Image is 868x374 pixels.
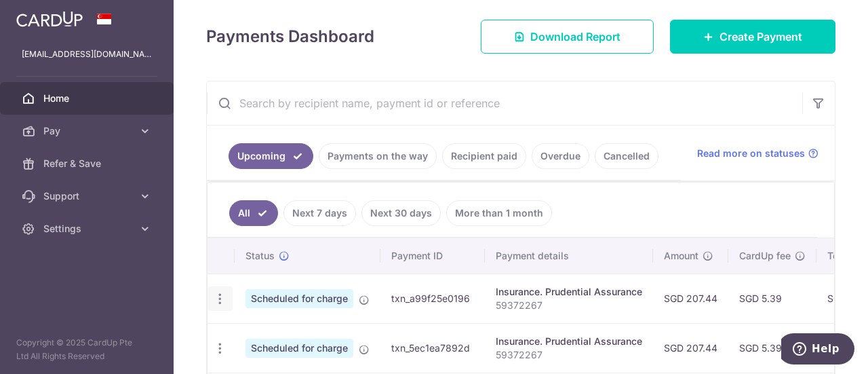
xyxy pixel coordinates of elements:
span: Settings [43,222,133,236]
a: Read more on statuses [697,147,818,160]
div: Insurance. Prudential Assurance [496,335,642,348]
a: Download Report [481,20,654,54]
input: Search by recipient name, payment id or reference [207,81,802,125]
td: SGD 5.39 [728,323,816,373]
span: Scheduled for charge [245,289,353,308]
span: Refer & Save [43,157,133,170]
a: Recipient paid [442,143,526,169]
span: Scheduled for charge [245,339,353,358]
td: txn_5ec1ea7892d [380,323,485,373]
a: More than 1 month [446,200,552,226]
span: Amount [664,249,698,263]
p: 59372267 [496,299,642,312]
a: All [229,200,278,226]
a: Create Payment [670,20,835,54]
th: Payment details [485,238,653,274]
img: CardUp [16,11,83,27]
a: Next 30 days [361,200,441,226]
span: Status [245,249,275,263]
a: Cancelled [595,143,658,169]
span: Download Report [530,29,620,45]
h4: Payments Dashboard [206,24,374,49]
a: Next 7 days [283,200,356,226]
iframe: Opens a widget where you can find more information [781,333,854,367]
span: Read more on statuses [697,147,805,160]
a: Upcoming [229,143,313,169]
span: Create Payment [719,29,802,45]
th: Payment ID [380,238,485,274]
a: Payments on the way [319,143,437,169]
span: Pay [43,124,133,138]
span: Support [43,189,133,203]
td: SGD 5.39 [728,274,816,323]
p: 59372267 [496,348,642,362]
td: SGD 207.44 [653,274,728,323]
td: txn_a99f25e0196 [380,274,485,323]
span: Home [43,92,133,105]
a: Overdue [532,143,589,169]
td: SGD 207.44 [653,323,728,373]
p: [EMAIL_ADDRESS][DOMAIN_NAME] [22,48,152,61]
div: Insurance. Prudential Assurance [496,285,642,299]
span: CardUp fee [739,249,791,263]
